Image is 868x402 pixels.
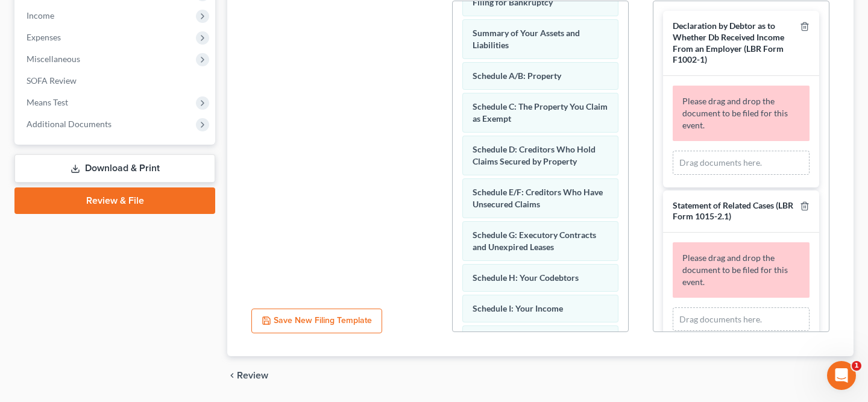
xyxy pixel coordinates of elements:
span: Schedule A/B: Property [473,71,561,81]
a: Download & Print [14,154,215,183]
span: 1 [852,361,861,371]
span: Summary of Your Assets and Liabilities [473,28,580,50]
span: Expenses [27,32,61,42]
span: Miscellaneous [27,54,80,64]
span: Schedule D: Creditors Who Hold Claims Secured by Property [473,144,596,166]
span: Schedule H: Your Codebtors [473,272,579,283]
span: SOFA Review [27,75,77,86]
i: chevron_left [227,371,237,380]
span: Schedule G: Executory Contracts and Unexpired Leases [473,230,596,252]
span: Means Test [27,97,68,107]
span: Schedule C: The Property You Claim as Exempt [473,101,608,124]
span: Schedule I: Your Income [473,303,563,313]
span: Declaration by Debtor as to Whether Db Received Income From an Employer (LBR Form F1002-1) [673,20,784,64]
a: SOFA Review [17,70,215,92]
span: Income [27,10,54,20]
span: Please drag and drop the document to be filed for this event. [682,96,788,130]
span: Please drag and drop the document to be filed for this event. [682,253,788,287]
button: chevron_left Review [227,371,280,380]
button: Save New Filing Template [251,309,382,334]
div: Drag documents here. [673,151,810,175]
span: Review [237,371,268,380]
span: Additional Documents [27,119,112,129]
iframe: Intercom live chat [827,361,856,390]
div: Drag documents here. [673,307,810,331]
span: Statement of Related Cases (LBR Form 1015-2.1) [673,200,793,222]
span: Schedule E/F: Creditors Who Have Unsecured Claims [473,187,603,209]
a: Review & File [14,187,215,214]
